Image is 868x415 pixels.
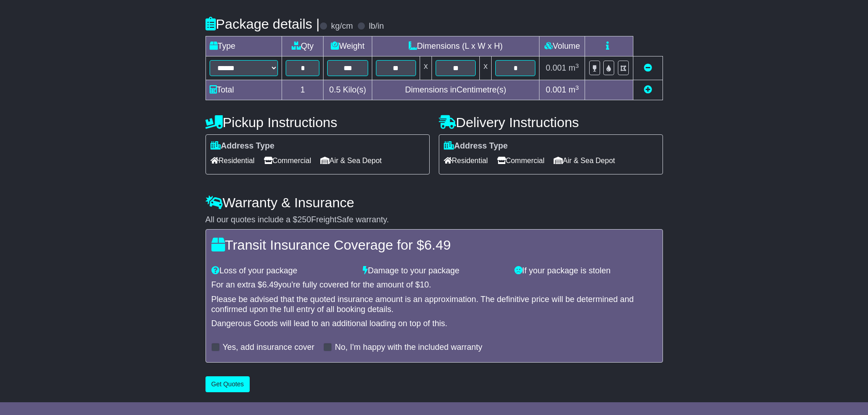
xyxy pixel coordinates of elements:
[335,343,483,353] label: No, I'm happy with the included warranty
[324,80,372,100] td: Kilo(s)
[211,280,657,290] div: For an extra $ you're fully covered for the amount of $ .
[298,215,311,224] span: 250
[510,266,662,276] div: If your package is stolen
[205,16,320,31] h4: Package details |
[575,62,579,69] sup: 3
[205,36,282,56] td: Type
[282,80,324,100] td: 1
[320,154,382,168] span: Air & Sea Depot
[223,343,314,353] label: Yes, add insurance cover
[644,85,652,94] a: Add new item
[211,154,255,168] span: Residential
[444,154,488,168] span: Residential
[205,215,663,225] div: All our quotes include a $ FreightSafe warranty.
[497,154,544,168] span: Commercial
[205,376,250,392] button: Get Quotes
[569,63,579,72] span: m
[211,237,657,252] h4: Transit Insurance Coverage for $
[439,115,663,130] h4: Delivery Instructions
[329,85,341,94] span: 0.5
[420,280,429,289] span: 10
[358,266,510,276] div: Damage to your package
[444,141,508,151] label: Address Type
[372,36,539,56] td: Dimensions (L x W x H)
[420,56,431,80] td: x
[264,154,311,168] span: Commercial
[211,295,657,314] div: Please be advised that the quoted insurance amount is an approximation. The definitive price will...
[546,63,566,72] span: 0.001
[205,195,663,210] h4: Warranty & Insurance
[554,154,615,168] span: Air & Sea Depot
[324,36,372,56] td: Weight
[331,21,353,31] label: kg/cm
[211,319,657,329] div: Dangerous Goods will lead to an additional loading on top of this.
[282,36,324,56] td: Qty
[372,80,539,100] td: Dimensions in Centimetre(s)
[644,63,652,72] a: Remove this item
[262,280,278,289] span: 6.49
[575,84,579,91] sup: 3
[207,266,359,276] div: Loss of your package
[424,237,451,252] span: 6.49
[569,85,579,94] span: m
[205,80,282,100] td: Total
[539,36,585,56] td: Volume
[480,56,492,80] td: x
[211,141,275,151] label: Address Type
[546,85,566,94] span: 0.001
[205,115,430,130] h4: Pickup Instructions
[369,21,384,31] label: lb/in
